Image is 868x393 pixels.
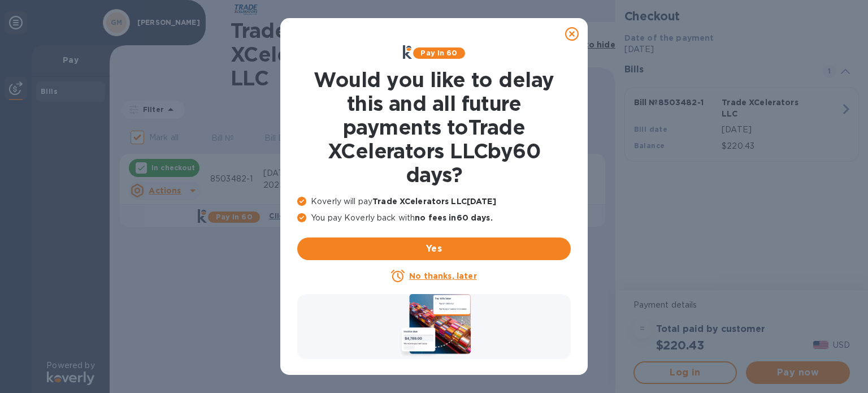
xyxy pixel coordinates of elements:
[415,213,492,222] b: no fees in 60 days .
[297,212,571,224] p: You pay Koverly back with
[420,49,457,57] b: Pay in 60
[297,68,571,187] h1: Would you like to delay this and all future payments to Trade XCelerators LLC by 60 days ?
[372,197,496,206] b: Trade XCelerators LLC [DATE]
[409,271,476,280] u: No thanks, later
[297,196,571,208] p: Koverly will pay
[297,237,571,260] button: Yes
[306,242,562,256] span: Yes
